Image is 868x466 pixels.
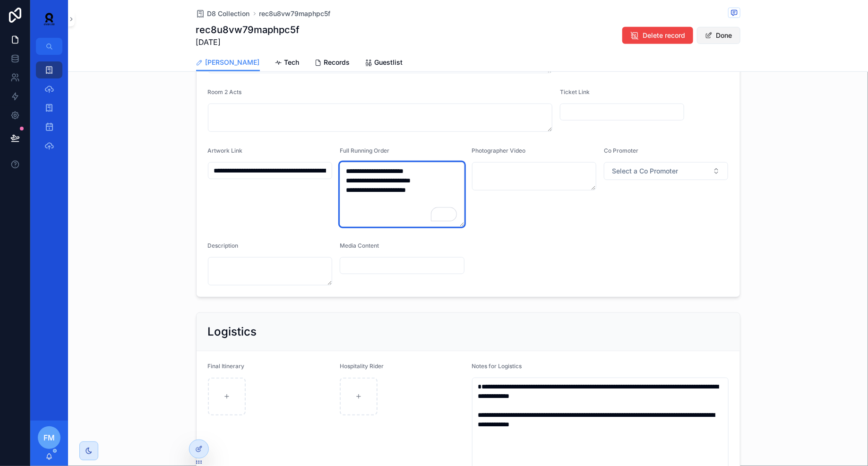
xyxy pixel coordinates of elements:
[472,362,522,370] span: Notes for Logistics
[340,242,379,249] span: Media Content
[697,27,740,44] button: Done
[643,31,686,40] span: Delete record
[196,23,300,36] h1: rec8u8vw79maphpc5f
[196,54,260,72] a: [PERSON_NAME]
[340,362,384,370] span: Hospitality Rider
[259,9,331,18] a: rec8u8vw79maphpc5f
[208,324,257,339] h2: Logistics
[612,166,678,176] span: Select a Co Promoter
[196,36,300,48] span: [DATE]
[375,58,403,67] span: Guestlist
[196,9,250,18] a: D8 Collection
[315,54,350,73] a: Records
[208,147,243,154] span: Artwork Link
[207,9,250,18] span: D8 Collection
[324,58,350,67] span: Records
[604,162,729,180] button: Select Button
[340,162,464,227] textarea: To enrich screen reader interactions, please activate Accessibility in Grammarly extension settings
[208,362,245,370] span: Final Itinerary
[560,88,590,95] span: Ticket Link
[30,55,68,166] div: scrollable content
[275,54,300,73] a: Tech
[284,58,300,67] span: Tech
[622,27,693,44] button: Delete record
[38,11,60,26] img: App logo
[340,147,389,154] span: Full Running Order
[472,147,526,154] span: Photographer Video
[43,432,55,443] span: FM
[208,242,239,249] span: Description
[604,147,638,154] span: Co Promoter
[365,54,403,73] a: Guestlist
[208,88,242,95] span: Room 2 Acts
[206,58,260,67] span: [PERSON_NAME]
